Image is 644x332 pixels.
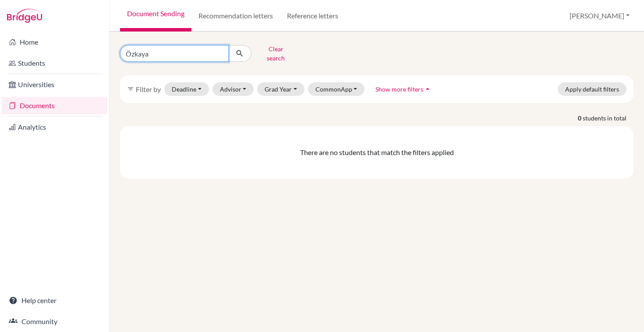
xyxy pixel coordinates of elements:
span: Filter by [136,85,161,93]
button: Show more filtersarrow_drop_up [368,82,439,96]
button: Advisor [212,82,254,96]
button: Grad Year [257,82,304,96]
button: Clear search [251,42,300,65]
img: Bridge-U [7,9,42,23]
button: Deadline [164,82,209,96]
a: Analytics [2,118,107,136]
a: Documents [2,97,107,114]
a: Universities [2,76,107,93]
button: CommonApp [308,82,365,96]
span: Show more filters [375,85,423,93]
i: filter_list [127,85,134,92]
a: Community [2,313,107,330]
input: Find student by name... [120,45,229,62]
a: Help center [2,292,107,309]
span: students in total [583,113,633,123]
strong: 0 [578,113,583,123]
a: Students [2,54,107,72]
button: [PERSON_NAME] [566,7,633,24]
div: There are no students that match the filters applied [124,147,630,158]
a: Home [2,33,107,51]
button: Apply default filters [558,82,626,96]
i: arrow_drop_up [423,85,432,93]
